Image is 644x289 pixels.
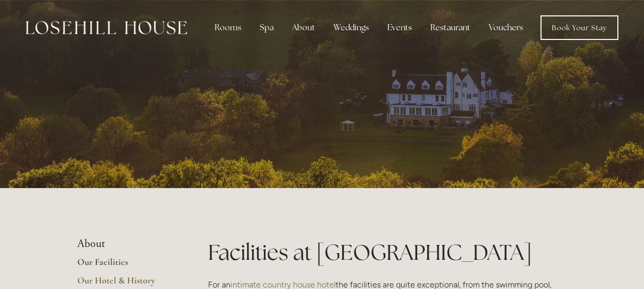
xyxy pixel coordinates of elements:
div: Spa [252,17,282,38]
a: Vouchers [481,17,531,38]
div: Restaurant [422,17,479,38]
h1: Facilities at [GEOGRAPHIC_DATA] [208,237,567,267]
img: Losehill House [26,21,187,34]
a: Our Facilities [77,256,175,275]
div: Events [379,17,420,38]
a: Book Your Stay [541,15,618,40]
li: About [77,237,175,251]
div: About [284,17,323,38]
div: Weddings [325,17,377,38]
div: Rooms [206,17,250,38]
